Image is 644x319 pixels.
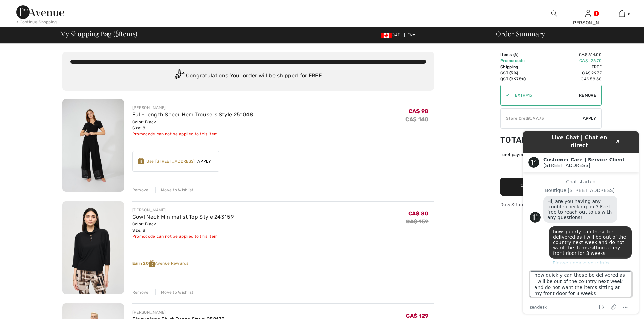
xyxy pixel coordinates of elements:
img: Cowl Neck Minimalist Top Style 243159 [62,201,124,294]
span: Remove [579,92,596,98]
div: Congratulations! Your order will be shipped for FREE! [70,69,426,83]
div: Remove [132,289,149,295]
img: 1ère Avenue [16,5,64,19]
span: CA$ 129 [406,313,428,319]
a: Cowl Neck Minimalist Top Style 243159 [132,214,234,220]
span: 6 [514,52,517,57]
td: CA$ 29.37 [537,70,602,76]
td: Items ( ) [500,52,537,58]
div: Use [STREET_ADDRESS] [146,158,195,164]
div: Color: Black Size: 8 [132,221,234,233]
a: Sign In [585,10,591,17]
img: Full-Length Sheer Hem Trousers Style 251048 [62,99,124,192]
td: Promo code [500,58,537,64]
img: Canadian Dollar [381,33,392,38]
div: Color: Black Size: 8 [132,119,253,131]
span: Chat [15,5,29,11]
span: My Shopping Bag ( Items) [60,30,138,37]
div: Move to Wishlist [155,289,194,295]
div: Avenue Rewards [132,260,434,267]
div: Promocode can not be applied to this item [132,233,234,239]
div: ✔ [501,92,509,98]
span: CA$ 80 [408,210,429,217]
div: Promocode can not be applied to this item [132,131,253,137]
s: CA$ 140 [405,116,428,123]
div: Store Credit: 97.73 [501,115,583,122]
span: Apply [583,115,596,122]
span: CAD [381,33,403,37]
td: CA$ 614.00 [537,52,602,58]
span: EN [407,33,416,37]
s: CA$ 159 [406,218,428,225]
div: [PERSON_NAME] [132,105,253,111]
td: QST (9.975%) [500,76,537,82]
div: Order Summary [488,30,640,37]
div: Remove [132,187,149,193]
div: or 4 payments ofCA$ 168.81withSezzle Click to learn more about Sezzle [500,152,602,160]
div: [PERSON_NAME] [132,309,225,315]
img: Reward-Logo.svg [149,260,155,267]
span: CA$ 98 [409,108,429,114]
div: [PERSON_NAME] [571,19,604,26]
td: Free [537,64,602,70]
span: 6 [628,10,630,17]
img: My Info [585,9,591,18]
img: Reward-Logo.svg [138,158,144,164]
td: CA$ 58.58 [537,76,602,82]
span: Apply [195,158,214,164]
span: 6 [115,29,119,37]
div: or 4 payments of with [502,152,602,158]
img: search the website [551,9,557,18]
div: < Continue Shopping [16,19,57,25]
div: [PERSON_NAME] [132,207,234,213]
td: Total [500,129,537,152]
td: GST (5%) [500,70,537,76]
div: Move to Wishlist [155,187,194,193]
input: Promo code [509,85,579,105]
td: Shipping [500,64,537,70]
div: Duty & tariff-free | Uninterrupted shipping [500,201,602,208]
td: CA$ -26.70 [537,58,602,64]
iframe: Find more information here [518,126,644,319]
strong: Earn 20 [132,261,155,266]
a: Full-Length Sheer Hem Trousers Style 251048 [132,111,253,118]
img: Congratulation2.svg [172,69,186,83]
button: Proceed to Payment [500,178,602,196]
a: 6 [605,9,638,18]
iframe: PayPal-paypal [500,160,602,175]
img: My Bag [619,9,625,18]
